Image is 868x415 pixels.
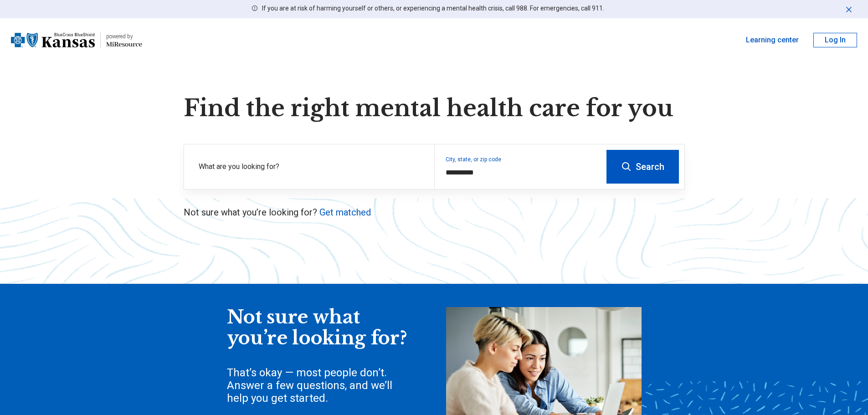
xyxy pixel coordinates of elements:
h1: Find the right mental health care for you [184,95,685,122]
img: Blue Cross Blue Shield Kansas [11,29,95,51]
p: If you are at risk of harming yourself or others, or experiencing a mental health crisis, call 98... [262,4,604,13]
a: Get matched [319,207,371,218]
div: powered by [106,32,142,41]
button: Log In [813,33,857,47]
a: Blue Cross Blue Shield Kansaspowered by [11,29,142,51]
a: Learning center [746,35,799,46]
label: What are you looking for? [199,161,423,172]
div: That’s okay — most people don’t. Answer a few questions, and we’ll help you get started. [227,366,409,405]
button: Search [606,150,679,184]
div: Not sure what you’re looking for? [227,307,409,348]
button: Dismiss [844,4,853,15]
p: Not sure what you’re looking for? [184,206,685,219]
